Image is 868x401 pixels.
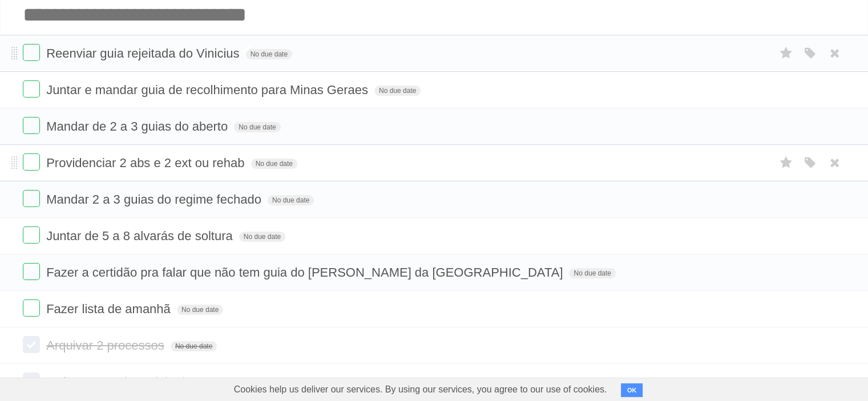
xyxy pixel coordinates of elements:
[46,83,371,97] span: Juntar e mandar guia de recolhimento para Minas Geraes
[46,192,264,206] span: Mandar 2 a 3 guias do regime fechado
[776,153,797,172] label: Star task
[23,153,40,171] label: Done
[234,122,280,132] span: No due date
[239,232,285,242] span: No due date
[374,86,421,96] span: No due date
[23,263,40,280] label: Done
[251,159,297,169] span: No due date
[46,265,566,280] span: Fazer a certidão pra falar que não tem guia do [PERSON_NAME] da [GEOGRAPHIC_DATA]
[23,226,40,244] label: Done
[246,49,292,59] span: No due date
[171,341,217,351] span: No due date
[23,336,40,353] label: Done
[23,299,40,317] label: Done
[223,378,619,401] span: Cookies help us deliver our services. By using our services, you agree to our use of cookies.
[46,338,167,353] span: Arquivar 2 processos
[23,80,40,98] label: Done
[23,44,40,61] label: Done
[46,229,236,243] span: Juntar de 5 a 8 alvarás de soltura
[23,117,40,134] label: Done
[46,46,242,60] span: Reenviar guia rejeitada do Vinicius
[268,195,314,205] span: No due date
[46,119,231,133] span: Mandar de 2 a 3 guias do aberto
[776,44,797,63] label: Star task
[23,190,40,207] label: Done
[46,302,173,316] span: Fazer lista de amanhã
[177,305,223,315] span: No due date
[569,268,615,278] span: No due date
[23,372,40,390] label: Done
[46,375,201,389] span: Refazer as guias rejeitadas
[621,383,643,397] button: OK
[46,156,247,170] span: Providenciar 2 abs e 2 ext ou rehab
